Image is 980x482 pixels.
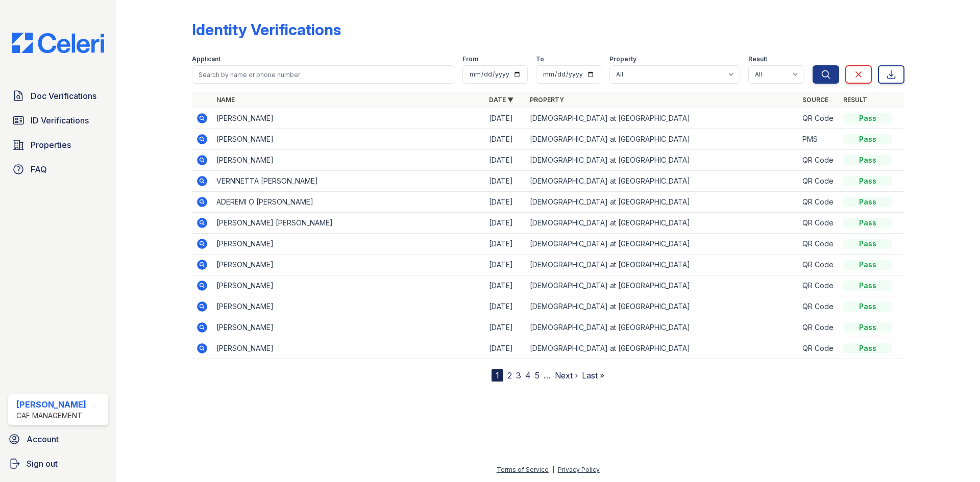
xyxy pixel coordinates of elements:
[212,129,485,150] td: [PERSON_NAME]
[843,96,867,104] a: Result
[485,108,526,129] td: [DATE]
[485,275,526,296] td: [DATE]
[492,369,503,382] div: 1
[8,159,108,180] a: FAQ
[843,134,892,144] div: Pass
[8,110,108,131] a: ID Verifications
[212,150,485,171] td: [PERSON_NAME]
[485,338,526,359] td: [DATE]
[16,398,86,411] div: [PERSON_NAME]
[843,197,892,207] div: Pass
[798,192,839,213] td: QR Code
[798,108,839,129] td: QR Code
[843,322,892,333] div: Pass
[192,55,220,63] label: Applicant
[526,296,798,317] td: [DEMOGRAPHIC_DATA] at [GEOGRAPHIC_DATA]
[798,234,839,255] td: QR Code
[582,370,604,380] a: Last »
[31,163,47,175] span: FAQ
[798,296,839,317] td: QR Code
[843,239,892,249] div: Pass
[192,20,341,39] div: Identity Verifications
[4,33,112,53] img: CE_Logo_Blue-a8612792a0a2168367f1c8372b55b34899dd931a85d93a1a3d3e32e68fde9ad4.png
[798,275,839,296] td: QR Code
[212,255,485,275] td: [PERSON_NAME]
[31,139,71,151] span: Properties
[558,466,600,473] a: Privacy Policy
[843,218,892,228] div: Pass
[485,255,526,275] td: [DATE]
[526,213,798,234] td: [DEMOGRAPHIC_DATA] at [GEOGRAPHIC_DATA]
[798,150,839,171] td: QR Code
[8,135,108,155] a: Properties
[552,466,554,473] div: |
[798,213,839,234] td: QR Code
[555,370,578,380] a: Next ›
[4,429,112,449] a: Account
[526,171,798,192] td: [DEMOGRAPHIC_DATA] at [GEOGRAPHIC_DATA]
[212,213,485,234] td: [PERSON_NAME] [PERSON_NAME]
[525,370,531,380] a: 4
[192,65,454,84] input: Search by name or phone number
[489,96,513,104] a: Date ▼
[798,255,839,275] td: QR Code
[8,86,108,106] a: Doc Verifications
[526,234,798,255] td: [DEMOGRAPHIC_DATA] at [GEOGRAPHIC_DATA]
[212,338,485,359] td: [PERSON_NAME]
[843,343,892,353] div: Pass
[4,453,112,474] a: Sign out
[526,108,798,129] td: [DEMOGRAPHIC_DATA] at [GEOGRAPHIC_DATA]
[27,433,59,445] span: Account
[526,338,798,359] td: [DEMOGRAPHIC_DATA] at [GEOGRAPHIC_DATA]
[526,317,798,338] td: [DEMOGRAPHIC_DATA] at [GEOGRAPHIC_DATA]
[843,176,892,186] div: Pass
[212,108,485,129] td: [PERSON_NAME]
[212,296,485,317] td: [PERSON_NAME]
[544,369,551,382] span: …
[485,192,526,213] td: [DATE]
[485,234,526,255] td: [DATE]
[843,301,892,312] div: Pass
[216,96,235,104] a: Name
[843,260,892,270] div: Pass
[526,192,798,213] td: [DEMOGRAPHIC_DATA] at [GEOGRAPHIC_DATA]
[16,411,86,421] div: CAF Management
[526,129,798,150] td: [DEMOGRAPHIC_DATA] at [GEOGRAPHIC_DATA]
[798,171,839,192] td: QR Code
[485,171,526,192] td: [DATE]
[843,155,892,165] div: Pass
[526,275,798,296] td: [DEMOGRAPHIC_DATA] at [GEOGRAPHIC_DATA]
[748,55,767,63] label: Result
[798,317,839,338] td: QR Code
[802,96,828,104] a: Source
[485,150,526,171] td: [DATE]
[526,255,798,275] td: [DEMOGRAPHIC_DATA] at [GEOGRAPHIC_DATA]
[535,370,540,380] a: 5
[507,370,512,380] a: 2
[497,466,549,473] a: Terms of Service
[212,317,485,338] td: [PERSON_NAME]
[798,338,839,359] td: QR Code
[485,296,526,317] td: [DATE]
[485,213,526,234] td: [DATE]
[212,192,485,213] td: ADEREMI O [PERSON_NAME]
[526,150,798,171] td: [DEMOGRAPHIC_DATA] at [GEOGRAPHIC_DATA]
[609,55,636,63] label: Property
[530,96,564,104] a: Property
[485,317,526,338] td: [DATE]
[212,275,485,296] td: [PERSON_NAME]
[212,234,485,255] td: [PERSON_NAME]
[462,55,478,63] label: From
[536,55,544,63] label: To
[31,114,89,126] span: ID Verifications
[485,129,526,150] td: [DATE]
[843,281,892,291] div: Pass
[27,458,58,470] span: Sign out
[798,129,839,150] td: PMS
[212,171,485,192] td: VERNNETTA [PERSON_NAME]
[843,113,892,123] div: Pass
[516,370,521,380] a: 3
[31,90,96,102] span: Doc Verifications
